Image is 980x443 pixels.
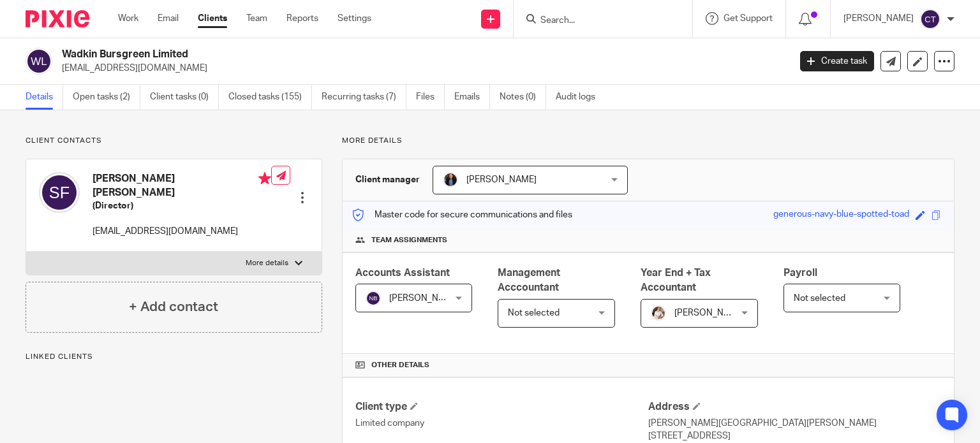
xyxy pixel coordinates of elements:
[246,12,267,25] a: Team
[150,85,219,110] a: Client tasks (0)
[454,85,490,110] a: Emails
[62,62,781,75] p: [EMAIL_ADDRESS][DOMAIN_NAME]
[355,400,648,414] h4: Client type
[198,12,227,25] a: Clients
[228,85,312,110] a: Closed tasks (155)
[355,417,648,430] p: Limited company
[93,172,271,200] h4: [PERSON_NAME] [PERSON_NAME]
[800,51,874,71] a: Create task
[674,309,745,317] span: [PERSON_NAME]
[371,360,429,370] span: Other details
[129,297,218,317] h4: + Add contact
[651,305,666,321] img: Kayleigh%20Henson.jpeg
[641,268,711,293] span: Year End + Tax Accountant
[920,9,940,29] img: svg%3E
[26,136,322,146] p: Client contacts
[773,208,909,222] div: generous-navy-blue-spotted-toad
[508,309,560,317] span: Not selected
[783,268,817,278] span: Payroll
[443,172,458,187] img: martin-hickman.jpg
[26,85,63,110] a: Details
[286,12,318,25] a: Reports
[62,48,637,61] h2: Wadkin Bursgreen Limited
[794,294,845,303] span: Not selected
[371,235,447,245] span: Team assignments
[648,430,941,442] p: [STREET_ADDRESS]
[556,85,605,110] a: Audit logs
[338,12,371,25] a: Settings
[158,12,179,25] a: Email
[26,48,52,75] img: svg%3E
[322,85,406,110] a: Recurring tasks (7)
[500,85,546,110] a: Notes (0)
[355,173,420,186] h3: Client manager
[258,172,271,185] i: Primary
[26,10,89,27] img: Pixie
[724,14,773,23] span: Get Support
[648,400,941,414] h4: Address
[93,200,271,212] h5: (Director)
[342,136,954,146] p: More details
[118,12,138,25] a: Work
[366,291,381,306] img: svg%3E
[843,12,914,25] p: [PERSON_NAME]
[246,258,288,268] p: More details
[466,175,537,184] span: [PERSON_NAME]
[26,352,322,362] p: Linked clients
[73,85,140,110] a: Open tasks (2)
[355,268,450,278] span: Accounts Assistant
[648,417,941,430] p: [PERSON_NAME][GEOGRAPHIC_DATA][PERSON_NAME]
[39,172,80,213] img: svg%3E
[498,268,560,293] span: Management Acccountant
[416,85,445,110] a: Files
[389,294,459,303] span: [PERSON_NAME]
[539,15,654,27] input: Search
[93,225,271,238] p: [EMAIL_ADDRESS][DOMAIN_NAME]
[352,208,572,221] p: Master code for secure communications and files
